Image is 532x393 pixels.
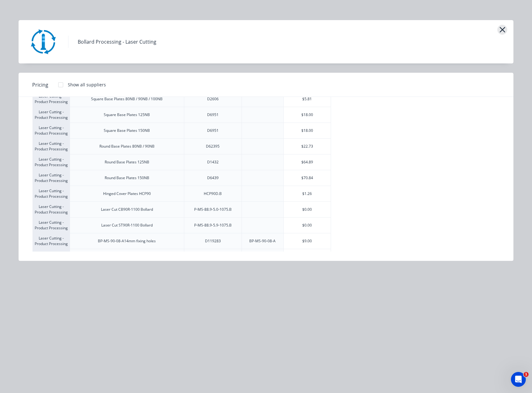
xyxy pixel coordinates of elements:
[78,38,156,45] div: Bollard Processing - Laser Cutting
[32,81,48,89] span: Pricing
[194,207,232,212] div: P-MS-88.9-5.0-1075.B
[33,91,70,107] div: Laser Cutting - Product Processing
[33,249,70,265] div: Laser Cutting - Product Processing
[105,175,149,181] div: Round Base Plates 150NB
[33,217,70,233] div: Laser Cutting - Product Processing
[284,233,331,249] div: $9.00
[101,207,153,212] div: Laser Cut CB90R-1100 Bollard
[105,159,149,165] div: Round Base Plates 125NB
[205,238,221,244] div: D119283
[68,81,106,88] div: Show all suppliers
[284,123,331,138] div: $18.00
[33,170,70,186] div: Laser Cutting - Product Processing
[207,159,219,165] div: D1432
[524,372,529,377] span: 1
[284,249,331,265] div: $243.50
[103,191,151,196] div: Hinged Cover Plates HCP90
[206,144,220,149] div: D62395
[284,91,331,107] div: $5.81
[207,128,219,133] div: D6951
[284,218,331,233] div: $0.00
[249,238,276,244] div: BP-MS-90-08-A
[91,96,163,102] div: Square Base Plates 80NB / 90NB / 100NB
[104,128,150,133] div: Square Base Plates 150NB
[284,170,331,186] div: $70.84
[33,123,70,138] div: Laser Cutting - Product Processing
[284,154,331,170] div: $64.89
[33,233,70,249] div: Laser Cutting - Product Processing
[104,112,150,118] div: Square Base Plates 125NB
[28,26,59,57] img: Bollard Processing - Laser Cutting
[194,222,232,228] div: P-MS-88.9-5.9-1075.B
[207,96,219,102] div: D2606
[33,201,70,217] div: Laser Cutting - Product Processing
[204,191,222,196] div: HCP90D.B
[284,186,331,201] div: $1.26
[207,112,219,118] div: D6951
[98,238,156,244] div: BP-MS-90-08-A14mm fixing holes
[33,107,70,123] div: Laser Cutting - Product Processing
[284,202,331,217] div: $0.00
[284,139,331,154] div: $22.73
[284,107,331,123] div: $18.00
[511,372,526,387] iframe: Intercom live chat
[101,222,153,228] div: Laser Cut ST90R-1100 Bollard
[99,144,155,149] div: Round Base Plates 80NB / 90NB
[33,154,70,170] div: Laser Cutting - Product Processing
[33,138,70,154] div: Laser Cutting - Product Processing
[33,186,70,201] div: Laser Cutting - Product Processing
[207,175,219,181] div: D6439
